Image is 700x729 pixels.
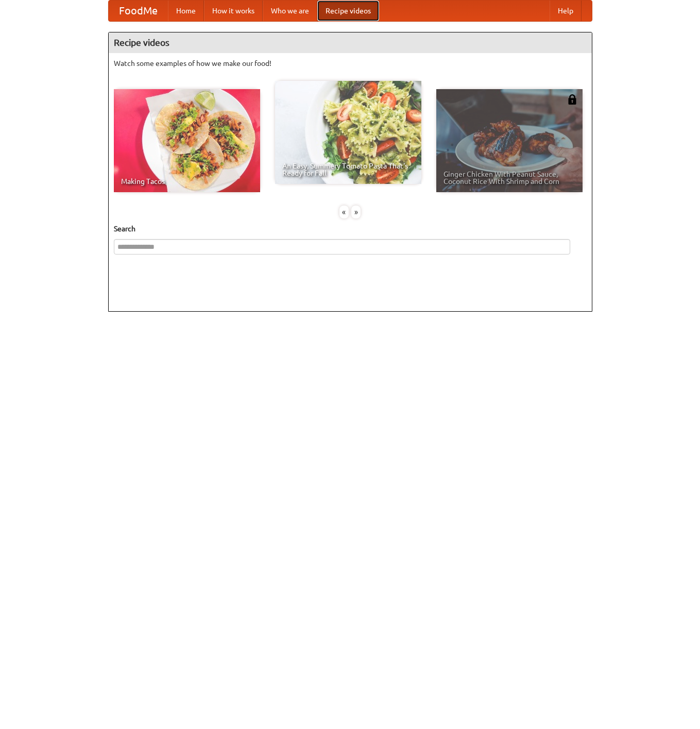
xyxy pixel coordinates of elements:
img: 483408.png [567,94,577,105]
a: Making Tacos [114,89,260,192]
h4: Recipe videos [109,32,592,53]
a: How it works [204,1,263,21]
a: Help [550,1,582,21]
span: An Easy, Summery Tomato Pasta That's Ready for Fall [282,162,414,177]
a: An Easy, Summery Tomato Pasta That's Ready for Fall [275,81,421,184]
a: Who we are [263,1,317,21]
a: FoodMe [109,1,168,21]
span: Making Tacos [121,178,253,185]
h5: Search [114,224,587,234]
a: Recipe videos [317,1,379,21]
p: Watch some examples of how we make our food! [114,58,587,69]
div: « [339,206,349,218]
a: Home [168,1,204,21]
div: » [351,206,361,218]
